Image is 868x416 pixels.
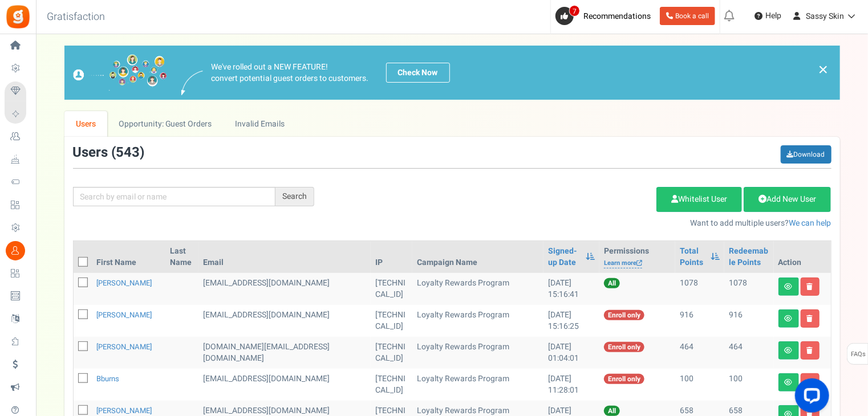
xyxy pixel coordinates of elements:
[750,7,786,25] a: Help
[371,241,413,273] th: IP
[675,369,724,401] td: 100
[604,259,642,268] a: Learn more
[5,4,31,30] img: Gratisfaction
[224,111,296,137] a: Invalid Emails
[807,315,813,322] i: Delete user
[412,305,543,337] td: Loyalty Rewards Program
[599,241,675,273] th: Permissions
[412,241,543,273] th: Campaign Name
[97,278,152,288] a: [PERSON_NAME]
[660,7,715,25] a: Book a call
[675,305,724,337] td: 916
[762,10,781,22] span: Help
[789,217,831,229] a: We can help
[198,369,371,401] td: [EMAIL_ADDRESS][DOMAIN_NAME]
[73,187,275,206] input: Search by email or name
[818,63,829,76] a: ×
[107,111,223,137] a: Opportunity: Guest Orders
[371,273,413,305] td: [TECHNICAL_ID]
[785,315,793,322] i: View details
[675,273,724,305] td: 1078
[97,341,152,352] a: [PERSON_NAME]
[97,373,120,384] a: bburns
[198,241,371,273] th: Email
[212,62,369,84] p: We've rolled out a NEW FEATURE! convert potential guest orders to customers.
[724,305,773,337] td: 916
[412,337,543,369] td: Loyalty Rewards Program
[73,145,145,160] h3: Users ( )
[181,71,203,95] img: images
[807,347,813,354] i: Delete user
[386,63,450,83] a: Check Now
[604,310,644,320] span: Enroll only
[198,337,371,369] td: [DOMAIN_NAME][EMAIL_ADDRESS][DOMAIN_NAME]
[97,309,152,320] a: [PERSON_NAME]
[680,246,705,268] a: Total Points
[850,344,866,365] span: FAQs
[774,241,831,273] th: Action
[555,7,655,25] a: 7 Recommendations
[807,283,813,290] i: Delete user
[371,337,413,369] td: [TECHNICAL_ID]
[604,374,644,384] span: Enroll only
[73,54,167,91] img: images
[744,187,831,212] a: Add New User
[548,246,579,268] a: Signed-up Date
[604,278,620,288] span: All
[656,187,742,212] a: Whitelist User
[604,406,620,416] span: All
[34,6,117,28] h3: Gratisfaction
[724,369,773,401] td: 100
[412,369,543,401] td: Loyalty Rewards Program
[331,218,832,229] p: Want to add multiple users?
[543,369,599,401] td: [DATE] 11:28:01
[116,142,140,162] span: 543
[543,273,599,305] td: [DATE] 15:16:41
[604,342,644,352] span: Enroll only
[371,369,413,401] td: [TECHNICAL_ID]
[371,305,413,337] td: [TECHNICAL_ID]
[569,5,580,17] span: 7
[92,241,166,273] th: First Name
[198,273,371,305] td: [EMAIL_ADDRESS][DOMAIN_NAME]
[785,379,793,386] i: View details
[724,273,773,305] td: 1078
[785,347,793,354] i: View details
[543,337,599,369] td: [DATE] 01:04:01
[275,187,314,206] div: Search
[412,273,543,305] td: Loyalty Rewards Program
[781,145,832,164] a: Download
[806,10,844,22] span: Sassy Skin
[97,405,152,416] a: [PERSON_NAME]
[165,241,198,273] th: Last Name
[729,246,769,268] a: Redeemable Points
[785,283,793,290] i: View details
[198,305,371,337] td: [EMAIL_ADDRESS][DOMAIN_NAME]
[543,305,599,337] td: [DATE] 15:16:25
[583,10,651,22] span: Recommendations
[724,337,773,369] td: 464
[64,111,108,137] a: Users
[675,337,724,369] td: 464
